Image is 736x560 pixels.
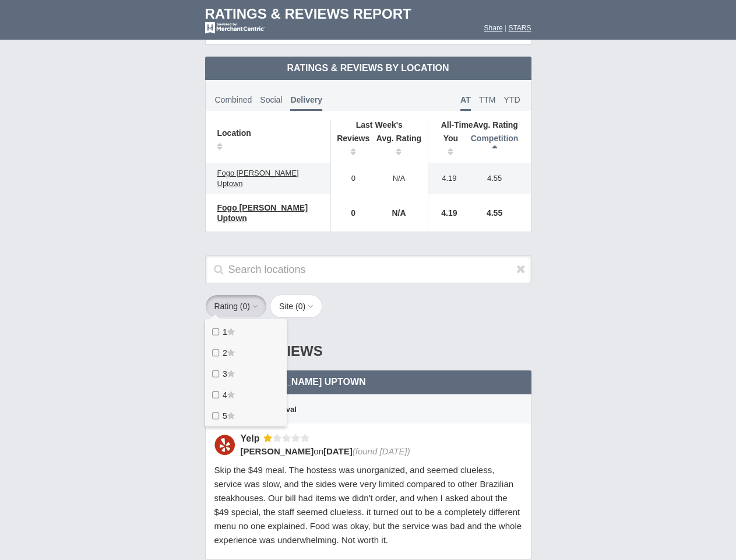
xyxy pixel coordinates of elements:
[464,194,531,232] td: 4.55
[330,163,370,194] td: 0
[205,295,267,318] button: Rating (0)
[223,327,227,337] span: 1
[464,130,531,163] th: Competition: activate to sort column descending
[215,95,252,104] span: Combined
[428,130,464,163] th: You: activate to sort column ascending
[370,130,428,163] th: Avg. Rating: activate to sort column ascending
[217,203,308,223] span: Fogo [PERSON_NAME] Uptown
[460,95,471,111] span: AT
[214,377,366,387] span: Fogo [PERSON_NAME] Uptown
[508,24,531,32] a: STARS
[428,163,464,194] td: 4.19
[205,332,531,370] div: 1-Star Reviews
[428,194,464,232] td: 4.19
[323,446,353,456] span: [DATE]
[370,163,428,194] td: N/A
[214,465,522,545] span: Skip the $49 meal. The hostess was unorganized, and seemed clueless, service was slow, and the si...
[223,348,227,358] span: 2
[298,302,303,311] span: 0
[353,446,410,456] span: (found [DATE])
[241,446,314,456] span: [PERSON_NAME]
[214,435,235,455] img: Yelp
[330,194,370,232] td: 0
[504,95,520,104] span: YTD
[441,120,473,129] span: All-Time
[290,95,322,111] span: Delivery
[241,445,515,457] div: on
[212,201,325,225] a: Fogo [PERSON_NAME] Uptown
[212,166,325,191] a: Fogo [PERSON_NAME] Uptown
[260,95,282,104] span: Social
[370,194,428,232] td: N/A
[223,390,227,400] span: 4
[428,120,531,130] th: Avg. Rating
[205,57,531,80] td: Ratings & Reviews by Location
[205,22,265,34] img: mc-powered-by-logo-white-103.png
[206,120,331,163] th: Location: activate to sort column ascending
[243,302,248,311] span: 0
[484,24,503,32] a: Share
[330,120,428,130] th: Last Week's
[505,24,506,32] span: |
[223,411,227,421] span: 5
[223,369,227,379] span: 3
[217,169,299,188] span: Fogo [PERSON_NAME] Uptown
[270,295,322,318] button: Site (0)
[330,130,370,163] th: Reviews: activate to sort column ascending
[241,432,264,444] div: Yelp
[479,95,496,104] span: TTM
[464,163,531,194] td: 4.55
